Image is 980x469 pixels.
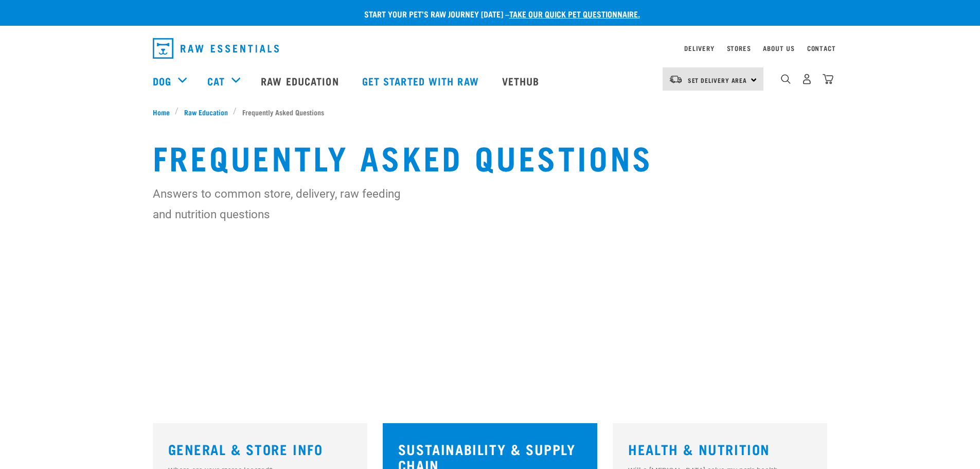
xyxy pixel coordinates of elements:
[763,46,794,50] a: About Us
[669,75,683,84] img: van-moving.png
[145,34,836,63] nav: dropdown navigation
[807,46,836,50] a: Contact
[509,11,640,16] a: take our quick pet questionnaire.
[184,107,228,117] span: Raw Education
[684,46,714,50] a: Delivery
[153,107,175,117] a: Home
[727,46,751,50] a: Stores
[207,73,225,89] a: Cat
[251,60,351,101] a: Raw Education
[628,441,812,457] h3: Health & Nutrition
[168,441,352,457] h3: General & Store Info
[153,73,171,89] a: Dog
[153,183,423,224] p: Answers to common store, delivery, raw feeding and nutrition questions
[153,107,828,117] nav: breadcrumbs
[688,78,747,82] span: Set Delivery Area
[153,107,170,117] span: Home
[801,74,812,84] img: user.png
[153,38,279,59] img: Raw Essentials Logo
[352,60,492,101] a: Get started with Raw
[781,74,791,84] img: home-icon-1@2x.png
[179,107,233,117] a: Raw Education
[492,60,553,101] a: Vethub
[823,74,833,84] img: home-icon@2x.png
[153,138,828,175] h1: Frequently Asked Questions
